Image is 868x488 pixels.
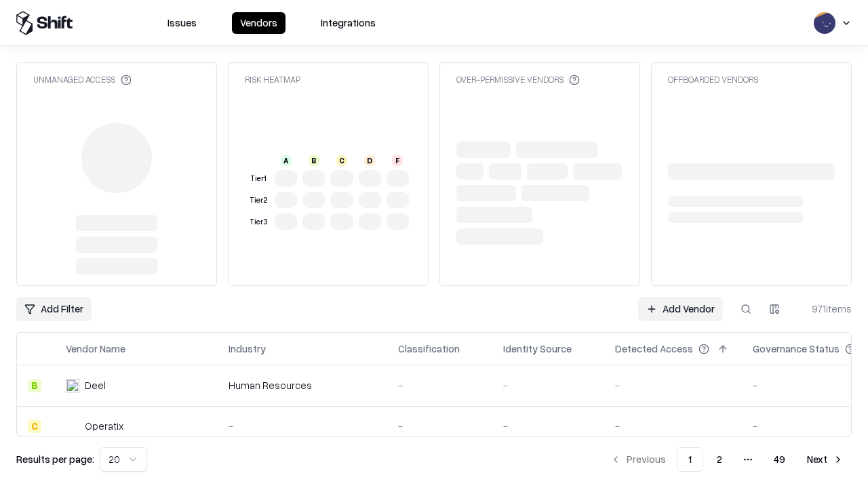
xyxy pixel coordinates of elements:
div: Vendor Name [66,342,125,356]
div: F [392,155,403,166]
div: Tier 3 [248,216,269,228]
div: Tier 1 [248,173,269,184]
button: Add Filter [16,297,92,321]
a: Add Vendor [638,297,723,321]
img: Deel [66,379,79,392]
div: Identity Source [503,342,572,356]
button: 2 [706,447,733,472]
div: - [503,419,593,433]
div: - [615,378,731,392]
img: Operatix [66,420,79,433]
div: 971 items [797,302,852,316]
button: Issues [159,12,205,34]
div: - [229,419,376,433]
div: - [398,419,481,433]
p: Results per page: [16,452,94,466]
div: Detected Access [615,342,693,356]
div: B [309,155,319,166]
div: Governance Status [753,342,840,356]
div: Classification [398,342,460,356]
div: D [364,155,375,166]
div: Tier 2 [248,195,269,206]
div: Offboarded Vendors [668,74,758,85]
div: C [28,420,41,433]
div: Unmanaged Access [33,74,132,85]
div: C [336,155,347,166]
div: A [281,155,292,166]
div: Deel [85,378,106,392]
div: B [28,379,41,392]
div: - [398,378,481,392]
nav: pagination [602,447,852,472]
button: Vendors [232,12,285,34]
div: - [615,419,731,433]
div: Human Resources [229,378,376,392]
div: - [503,378,593,392]
div: Operatix [85,419,123,433]
div: Risk Heatmap [245,74,300,85]
div: Industry [229,342,266,356]
button: Integrations [313,12,384,34]
div: Over-Permissive Vendors [456,74,580,85]
button: Next [799,447,852,472]
button: 1 [677,447,703,472]
button: 49 [763,447,796,472]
